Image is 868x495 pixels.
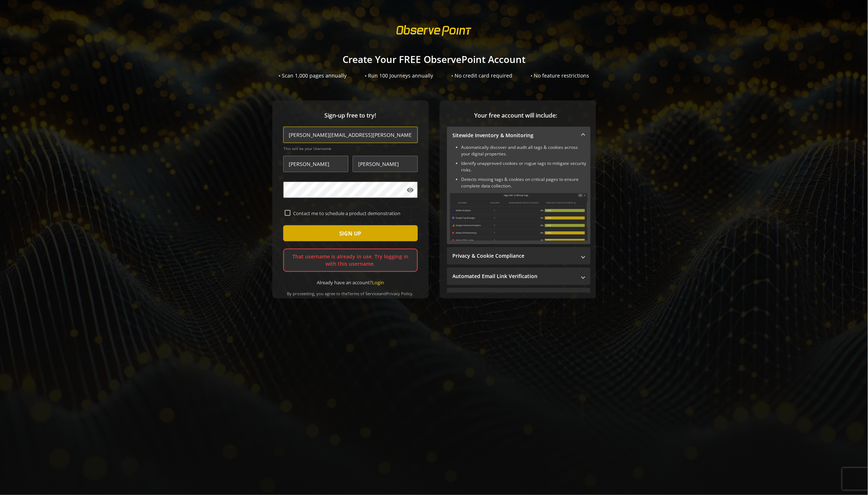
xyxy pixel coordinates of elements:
[291,210,416,217] label: Contact me to schedule a product demonstration
[348,291,379,296] a: Terms of Service
[461,144,588,157] li: Automatically discover and audit all tags & cookies across your digital properties.
[461,160,588,173] li: Identify unapproved cookies or rogue tags to mitigate security risks.
[453,273,576,280] mat-panel-title: Automated Email Link Verification
[452,72,513,79] div: • No credit card required
[453,132,576,139] mat-panel-title: Sitewide Inventory & Monitoring
[283,279,418,286] div: Already have an account?
[447,111,585,120] span: Your free account will include:
[283,127,418,143] input: Email Address (name@work-email.com) *
[353,156,418,172] input: Last Name *
[447,144,591,244] div: Sitewide Inventory & Monitoring
[407,186,414,194] mat-icon: visibility
[372,279,384,286] a: Login
[279,72,347,79] div: • Scan 1,000 pages annually
[461,176,588,189] li: Detects missing tags & cookies on critical pages to ensure complete data collection.
[283,249,418,272] div: That username is already in use. Try logging in with this username.
[447,127,591,144] mat-expansion-panel-header: Sitewide Inventory & Monitoring
[283,111,418,120] span: Sign-up free to try!
[283,225,418,241] button: SIGN UP
[283,286,418,296] div: By proceeding, you agree to the and .
[284,146,418,151] span: This will be your Username
[447,268,591,285] mat-expansion-panel-header: Automated Email Link Verification
[453,252,576,260] mat-panel-title: Privacy & Cookie Compliance
[340,227,361,240] span: SIGN UP
[450,193,588,241] img: Sitewide Inventory & Monitoring
[387,291,413,296] a: Privacy Policy
[447,247,591,265] mat-expansion-panel-header: Privacy & Cookie Compliance
[531,72,589,79] div: • No feature restrictions
[365,72,433,79] div: • Run 100 Journeys annually
[447,288,591,305] mat-expansion-panel-header: Performance Monitoring with Web Vitals
[283,156,348,172] input: First Name *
